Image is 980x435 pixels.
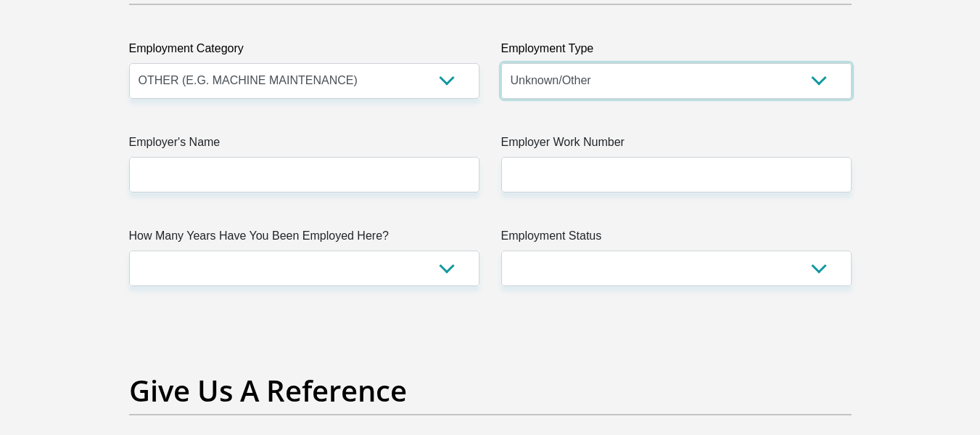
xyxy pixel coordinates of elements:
[129,40,479,63] label: Employment Category
[501,40,852,63] label: Employment Type
[501,227,852,251] label: Employment Status
[129,373,852,408] h2: Give Us A Reference
[501,134,852,157] label: Employer Work Number
[129,134,479,157] label: Employer's Name
[501,157,852,192] input: Employer Work Number
[129,157,479,192] input: Employer's Name
[129,227,479,251] label: How Many Years Have You Been Employed Here?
